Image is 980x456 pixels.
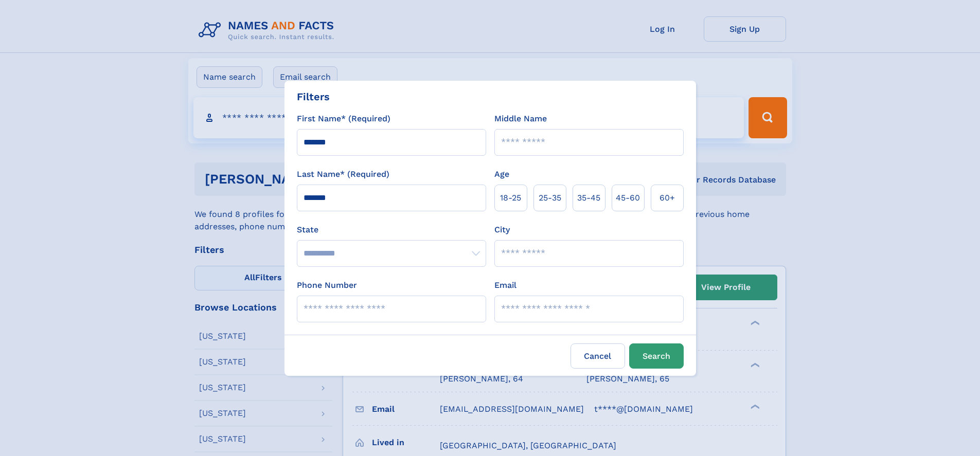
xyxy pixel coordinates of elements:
span: 25‑35 [539,192,561,204]
label: Phone Number [297,279,357,291]
span: 45‑60 [616,192,640,204]
label: State [297,224,486,236]
label: Cancel [571,343,625,369]
span: 18‑25 [500,192,521,204]
label: City [494,224,510,236]
button: Search [629,343,684,369]
span: 60+ [660,192,675,204]
label: First Name* (Required) [297,113,390,125]
label: Age [494,168,509,180]
label: Middle Name [494,113,547,125]
span: 35‑45 [577,192,600,204]
div: Filters [297,89,330,104]
label: Last Name* (Required) [297,168,389,180]
label: Email [494,279,516,291]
